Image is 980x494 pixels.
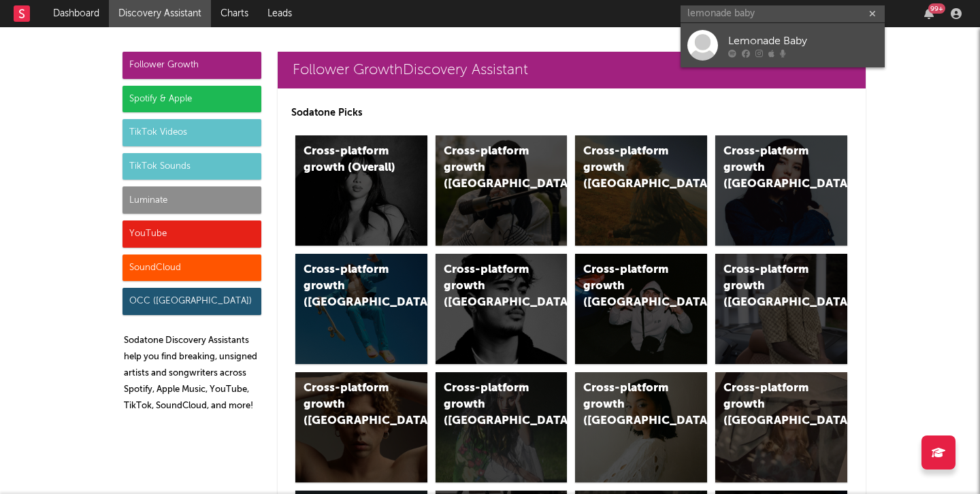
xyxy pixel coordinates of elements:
a: Cross-platform growth ([GEOGRAPHIC_DATA]) [436,372,568,482]
a: Cross-platform growth ([GEOGRAPHIC_DATA]/GSA) [575,254,707,364]
div: Cross-platform growth ([GEOGRAPHIC_DATA]) [304,262,396,311]
div: Spotify & Apple [122,86,261,113]
div: Cross-platform growth ([GEOGRAPHIC_DATA]) [583,144,676,193]
div: Cross-platform growth ([GEOGRAPHIC_DATA]/GSA) [583,262,676,311]
p: Sodatone Picks [291,105,852,121]
a: Lemonade Baby [681,23,885,67]
a: Cross-platform growth ([GEOGRAPHIC_DATA]) [575,135,707,246]
a: Cross-platform growth ([GEOGRAPHIC_DATA]) [575,372,707,482]
button: 99+ [924,8,934,19]
a: Cross-platform growth ([GEOGRAPHIC_DATA]) [715,254,847,364]
div: Cross-platform growth ([GEOGRAPHIC_DATA]) [444,380,536,429]
div: YouTube [122,220,261,248]
div: Luminate [122,186,261,214]
div: Lemonade Baby [728,33,878,49]
div: Follower Growth [122,52,261,79]
div: Cross-platform growth ([GEOGRAPHIC_DATA]) [304,380,396,429]
a: Cross-platform growth ([GEOGRAPHIC_DATA]) [436,254,568,364]
input: Search for artists [681,5,885,22]
div: Cross-platform growth ([GEOGRAPHIC_DATA]) [723,262,816,311]
a: Cross-platform growth ([GEOGRAPHIC_DATA]) [715,372,847,482]
div: SoundCloud [122,254,261,282]
p: Sodatone Discovery Assistants help you find breaking, unsigned artists and songwriters across Spo... [124,333,261,414]
a: Cross-platform growth ([GEOGRAPHIC_DATA]) [295,254,427,364]
a: Cross-platform growth (Overall) [295,135,427,246]
div: Cross-platform growth ([GEOGRAPHIC_DATA]) [444,144,536,193]
a: Cross-platform growth ([GEOGRAPHIC_DATA]) [715,135,847,246]
div: Cross-platform growth ([GEOGRAPHIC_DATA]) [723,144,816,193]
a: Cross-platform growth ([GEOGRAPHIC_DATA]) [295,372,427,482]
div: Cross-platform growth ([GEOGRAPHIC_DATA]) [583,380,676,429]
div: TikTok Videos [122,119,261,146]
div: TikTok Sounds [122,153,261,180]
a: Cross-platform growth ([GEOGRAPHIC_DATA]) [436,135,568,246]
div: Cross-platform growth ([GEOGRAPHIC_DATA]) [723,380,816,429]
a: Follower GrowthDiscovery Assistant [278,52,866,88]
div: 99 + [928,3,945,14]
div: Cross-platform growth (Overall) [304,144,396,176]
div: Cross-platform growth ([GEOGRAPHIC_DATA]) [444,262,536,311]
div: OCC ([GEOGRAPHIC_DATA]) [122,288,261,315]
